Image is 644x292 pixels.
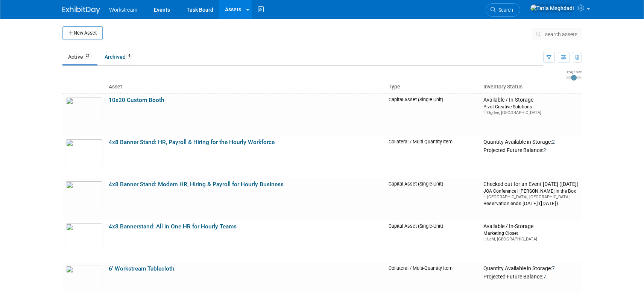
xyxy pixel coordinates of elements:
a: 4x8 Banner Stand: Modern HR, Hiring & Payroll for Hourly Business [109,181,284,188]
div: Reservation ends [DATE] ([DATE]) [483,200,579,207]
a: 4x8 Bannerstand: All in One HR for Hourly Teams [109,223,237,230]
span: 21 [84,53,92,59]
span: 7 [543,274,546,280]
a: 6' Workstream Tablecloth [109,265,175,272]
a: 4x8 Banner Stand: HR, Payroll & Hiring for the Hourly Workforce [109,139,275,146]
div: Ogden, [GEOGRAPHIC_DATA] [483,110,579,116]
img: ExhibitDay [62,6,100,14]
th: Asset [106,81,386,93]
div: Quantity Available in Storage: [483,139,579,146]
a: Search [486,3,520,17]
span: 2 [543,147,546,153]
td: Capital Asset (Single-Unit) [386,93,480,136]
div: Available / In-Storage [483,97,579,103]
div: Projected Future Balance: [483,146,579,154]
span: search assets [545,31,577,37]
a: Archived4 [99,50,138,64]
span: Workstream [109,7,137,13]
td: Collateral / Multi-Quantity Item [386,136,480,178]
img: Tatia Meghdadi [530,4,574,12]
td: Capital Asset (Single-Unit) [386,220,480,262]
div: [GEOGRAPHIC_DATA], [GEOGRAPHIC_DATA] [483,194,579,200]
div: Marketing Closet [483,230,579,236]
td: Capital Asset (Single-Unit) [386,178,480,220]
div: Checked out for an Event [DATE] ([DATE]) [483,181,579,188]
div: JOA Conference | [PERSON_NAME] in the Box [483,188,579,194]
div: Quantity Available in Storage: [483,265,579,272]
div: Available / In-Storage [483,223,579,230]
span: 7 [552,265,555,271]
div: Pivot Creative Solutions [483,103,579,110]
div: Lehi, [GEOGRAPHIC_DATA] [483,236,579,242]
a: Active21 [62,50,97,64]
span: 2 [552,139,555,145]
div: Projected Future Balance: [483,272,579,280]
a: 10x20 Custom Booth [109,97,164,103]
button: search assets [532,28,582,40]
th: Type [386,81,480,93]
button: New Asset [62,26,103,40]
span: 4 [126,53,132,59]
div: Image Size [566,70,582,74]
span: Search [496,7,513,13]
